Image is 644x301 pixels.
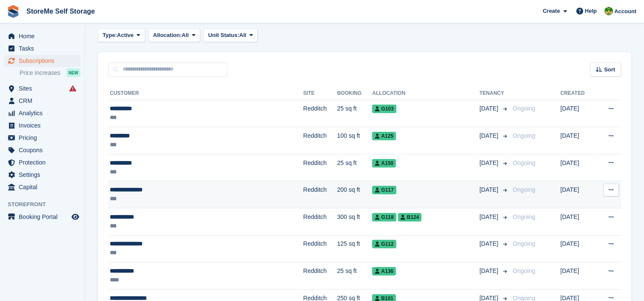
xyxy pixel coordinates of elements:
[479,87,509,100] th: Tenancy
[372,267,396,275] span: A136
[19,211,70,223] span: Booking Portal
[153,31,182,40] span: Allocation:
[337,235,372,262] td: 125 sq ft
[585,7,597,15] span: Help
[98,28,145,43] button: Type: Active
[337,181,372,208] td: 200 sq ft
[4,156,80,168] a: menu
[614,7,636,16] span: Account
[239,31,246,40] span: All
[66,68,80,77] div: NEW
[512,105,535,112] span: Ongoing
[4,144,80,156] a: menu
[303,100,337,127] td: Redditch
[8,200,85,209] span: Storefront
[303,208,337,236] td: Redditch
[337,208,372,236] td: 300 sq ft
[479,185,500,194] span: [DATE]
[19,156,70,168] span: Protection
[303,262,337,290] td: Redditch
[560,235,595,262] td: [DATE]
[19,43,70,54] span: Tasks
[604,65,615,74] span: Sort
[4,181,80,193] a: menu
[19,119,70,131] span: Invoices
[372,87,479,100] th: Allocation
[303,181,337,208] td: Redditch
[512,132,535,139] span: Ongoing
[108,87,303,100] th: Customer
[398,213,422,221] span: B124
[512,240,535,247] span: Ongoing
[337,100,372,127] td: 25 sq ft
[19,107,70,119] span: Analytics
[479,267,500,275] span: [DATE]
[372,213,396,221] span: G118
[4,169,80,181] a: menu
[203,28,258,43] button: Unit Status: All
[20,68,80,77] a: Price increases NEW
[372,132,396,140] span: A125
[103,31,117,40] span: Type:
[117,31,134,40] span: Active
[4,107,80,119] a: menu
[7,5,20,18] img: stora-icon-8386f47178a22dfd0bd8f6a31ec36ba5ce8667c1dd55bd0f319d3a0aa187defe.svg
[69,85,76,92] i: Smart entry sync failures have occurred
[479,239,500,248] span: [DATE]
[372,105,396,113] span: G103
[337,127,372,154] td: 100 sq ft
[303,154,337,181] td: Redditch
[4,95,80,107] a: menu
[303,127,337,154] td: Redditch
[479,104,500,113] span: [DATE]
[303,235,337,262] td: Redditch
[560,181,595,208] td: [DATE]
[23,4,98,18] a: StoreMe Self Storage
[560,100,595,127] td: [DATE]
[19,82,70,94] span: Sites
[560,87,595,100] th: Created
[208,31,239,40] span: Unit Status:
[372,240,396,248] span: G112
[337,154,372,181] td: 25 sq ft
[479,159,500,168] span: [DATE]
[560,262,595,290] td: [DATE]
[560,154,595,181] td: [DATE]
[19,132,70,144] span: Pricing
[372,159,396,168] span: A150
[604,7,613,15] img: StorMe
[543,7,560,15] span: Create
[4,82,80,94] a: menu
[337,87,372,100] th: Booking
[560,208,595,236] td: [DATE]
[512,213,535,220] span: Ongoing
[372,186,396,194] span: G117
[4,132,80,144] a: menu
[19,181,70,193] span: Capital
[512,267,535,274] span: Ongoing
[4,30,80,42] a: menu
[70,212,80,222] a: Preview store
[20,69,60,77] span: Price increases
[149,28,200,43] button: Allocation: All
[4,119,80,131] a: menu
[19,30,70,42] span: Home
[512,186,535,193] span: Ongoing
[19,169,70,181] span: Settings
[4,43,80,54] a: menu
[560,127,595,154] td: [DATE]
[479,131,500,140] span: [DATE]
[512,159,535,166] span: Ongoing
[337,262,372,290] td: 25 sq ft
[19,55,70,67] span: Subscriptions
[19,144,70,156] span: Coupons
[4,211,80,223] a: menu
[4,55,80,67] a: menu
[479,213,500,221] span: [DATE]
[303,87,337,100] th: Site
[182,31,189,40] span: All
[19,95,70,107] span: CRM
